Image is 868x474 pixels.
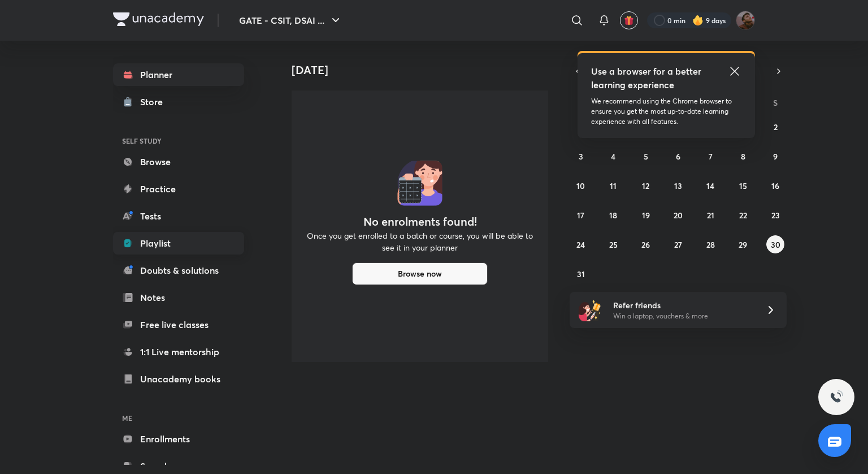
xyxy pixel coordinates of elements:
button: August 9, 2025 [766,147,784,165]
div: Store [140,95,170,109]
a: Browse [113,150,244,173]
abbr: Saturday [773,97,778,108]
img: Company Logo [113,12,204,26]
button: August 5, 2025 [637,147,655,165]
button: August 27, 2025 [669,235,687,253]
abbr: August 30, 2025 [771,239,780,250]
h4: No enrolments found! [363,215,477,229]
button: August 10, 2025 [572,176,590,195]
h4: [DATE] [292,63,557,77]
button: August 24, 2025 [572,235,590,253]
a: Planner [113,63,244,86]
abbr: August 2, 2025 [774,122,778,132]
button: August 3, 2025 [572,147,590,165]
button: GATE - CSIT, DSAI ... [232,9,349,32]
a: Tests [113,205,244,227]
button: August 12, 2025 [637,176,655,195]
abbr: August 18, 2025 [609,210,617,221]
abbr: August 7, 2025 [709,151,713,162]
a: Store [113,91,244,113]
button: August 30, 2025 [766,235,784,253]
abbr: August 13, 2025 [674,180,682,191]
button: August 20, 2025 [669,206,687,224]
button: August 18, 2025 [604,206,622,224]
button: August 28, 2025 [701,235,719,253]
abbr: August 17, 2025 [577,210,584,221]
button: August 25, 2025 [604,235,622,253]
button: August 31, 2025 [572,265,590,283]
p: Once you get enrolled to a batch or course, you will be able to see it in your planner [305,230,535,253]
button: August 15, 2025 [734,176,752,195]
button: August 11, 2025 [604,176,622,195]
a: Unacademy books [113,368,244,390]
abbr: August 24, 2025 [576,239,585,250]
h5: Use a browser for a better learning experience [591,64,704,92]
abbr: August 20, 2025 [674,210,683,221]
abbr: August 8, 2025 [741,151,745,162]
button: August 26, 2025 [637,235,655,253]
abbr: August 31, 2025 [577,269,585,279]
a: 1:1 Live mentorship [113,341,244,363]
abbr: August 23, 2025 [771,210,780,221]
abbr: August 11, 2025 [610,180,617,191]
button: August 8, 2025 [734,147,752,165]
abbr: August 12, 2025 [642,180,649,191]
abbr: August 15, 2025 [739,180,747,191]
abbr: August 14, 2025 [706,180,714,191]
abbr: August 21, 2025 [707,210,714,221]
abbr: August 25, 2025 [609,239,618,250]
img: avatar [624,15,634,25]
button: August 4, 2025 [604,147,622,165]
button: August 22, 2025 [734,206,752,224]
abbr: August 4, 2025 [611,151,615,162]
h6: SELF STUDY [113,131,244,150]
abbr: August 27, 2025 [674,239,682,250]
abbr: August 19, 2025 [642,210,650,221]
img: streak [692,15,704,26]
button: August 16, 2025 [766,176,784,195]
a: Enrollments [113,428,244,450]
button: August 17, 2025 [572,206,590,224]
p: We recommend using the Chrome browser to ensure you get the most up-to-date learning experience w... [591,96,741,127]
button: August 7, 2025 [701,147,719,165]
a: Playlist [113,232,244,255]
a: Doubts & solutions [113,259,244,282]
abbr: August 29, 2025 [739,239,747,250]
img: Suryansh Singh [736,11,755,30]
img: ttu [830,390,843,404]
a: Practice [113,178,244,200]
abbr: August 5, 2025 [644,151,648,162]
abbr: August 9, 2025 [773,151,778,162]
img: referral [579,299,601,321]
abbr: August 28, 2025 [706,239,715,250]
abbr: August 22, 2025 [739,210,747,221]
button: Browse now [352,262,488,285]
abbr: August 10, 2025 [576,180,585,191]
button: August 19, 2025 [637,206,655,224]
button: August 13, 2025 [669,176,687,195]
h6: Refer friends [613,299,752,311]
abbr: August 3, 2025 [579,151,583,162]
button: August 21, 2025 [701,206,719,224]
abbr: August 6, 2025 [676,151,680,162]
abbr: August 26, 2025 [641,239,650,250]
h6: ME [113,408,244,428]
button: August 14, 2025 [701,176,719,195]
button: August 2, 2025 [766,118,784,136]
button: August 29, 2025 [734,235,752,253]
button: August 23, 2025 [766,206,784,224]
button: August 6, 2025 [669,147,687,165]
p: Win a laptop, vouchers & more [613,311,752,321]
button: avatar [620,11,638,29]
a: Notes [113,286,244,309]
img: No events [397,161,442,206]
a: Company Logo [113,12,204,29]
abbr: August 16, 2025 [771,180,779,191]
a: Free live classes [113,313,244,336]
